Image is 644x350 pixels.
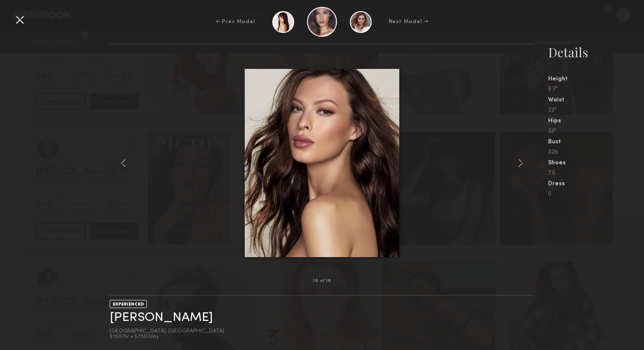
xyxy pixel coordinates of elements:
a: [PERSON_NAME] [110,311,213,324]
div: Bust [548,139,644,145]
div: Height [548,76,644,82]
div: 23" [548,107,644,113]
div: Dress [548,181,644,187]
div: Hips [548,118,644,124]
div: 32b [548,149,644,155]
div: 33" [548,128,644,134]
div: Shoes [548,160,644,166]
div: 7.5 [548,170,644,176]
div: Details [548,44,644,61]
div: ← Prev Model [216,18,255,26]
div: 5'7" [548,86,644,92]
div: Next Model → [389,18,429,26]
div: EXPERIENCED [110,300,147,308]
div: $150/hr • $750/day [110,334,224,340]
div: 10 of 16 [313,279,331,283]
div: [GEOGRAPHIC_DATA], [GEOGRAPHIC_DATA] [110,329,224,334]
div: 0 [548,191,644,197]
div: Waist [548,97,644,103]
